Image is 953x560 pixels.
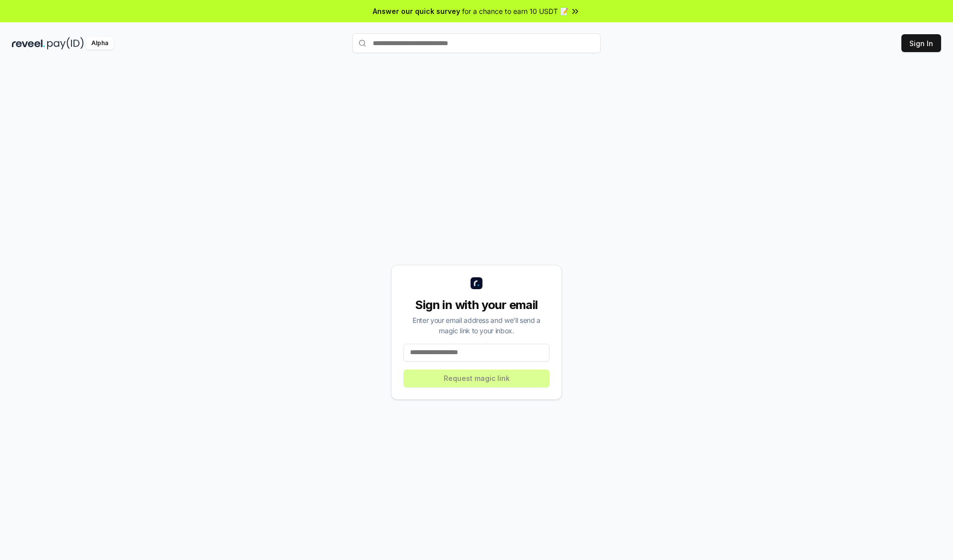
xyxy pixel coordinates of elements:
div: Alpha [86,37,114,50]
span: Answer our quick survey [373,6,460,16]
img: pay_id [47,37,84,50]
button: Sign In [901,34,941,52]
div: Enter your email address and we’ll send a magic link to your inbox. [404,315,549,336]
span: for a chance to earn 10 USDT 📝 [462,6,568,16]
img: logo_small [471,277,482,289]
div: Sign in with your email [404,297,549,313]
img: reveel_dark [12,37,45,50]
